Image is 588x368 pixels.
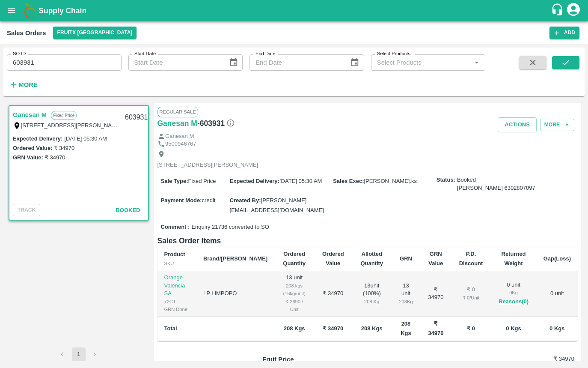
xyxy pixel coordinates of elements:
h6: - 603931 [197,117,235,129]
b: Gap(Loss) [543,255,571,262]
p: Fixed Price [51,111,77,120]
span: [PERSON_NAME][EMAIL_ADDRESS][DOMAIN_NAME] [230,197,324,213]
div: 208 Kg [359,298,385,305]
b: Allotted Quantity [360,251,383,266]
b: ₹ 34970 [428,320,443,336]
b: Supply Chain [39,6,86,15]
span: Booked [116,207,140,213]
td: ₹ 34970 [420,271,451,317]
b: 208 Kgs [361,325,383,332]
label: GRN Value: [13,154,43,161]
b: GRN Value [428,251,443,266]
label: Created By : [230,197,261,203]
div: 0 Kg [497,289,529,296]
b: ₹ 34970 [323,325,343,332]
b: Ordered Value [322,251,344,266]
div: 13 unit ( 100 %) [359,282,385,306]
div: ₹ 2690 / Unit [281,298,307,314]
label: Ordered Value: [13,145,52,151]
h6: ₹ 34970 [523,355,574,363]
td: ₹ 34970 [314,271,352,317]
button: open drawer [2,1,21,21]
div: 208 Kg [398,298,413,305]
button: More [540,119,574,131]
td: 0 unit [537,271,578,317]
span: [DATE] 05:30 AM [279,178,322,184]
div: ₹ 0 / Unit [458,294,484,302]
div: 13 unit [398,282,413,306]
input: End Date [249,54,343,71]
strong: More [18,81,38,88]
b: 208 Kgs [401,320,411,336]
nav: pagination navigation [54,347,103,361]
button: Choose date [347,54,363,71]
b: Returned Weight [502,251,526,266]
span: [PERSON_NAME].ks [364,178,417,184]
label: Sales Exec : [333,178,364,184]
button: Select DC [53,27,137,39]
div: SKU [164,260,190,267]
label: SO ID [13,51,26,57]
input: Enter SO ID [7,54,122,71]
b: Total [164,325,177,332]
p: Fruit Price [262,355,340,364]
p: 9500946767 [165,140,196,148]
button: Actions [498,117,537,132]
button: More [7,78,40,92]
div: 72CT [164,298,190,305]
label: Expected Delivery : [230,178,279,184]
b: P.D. Discount [459,251,483,266]
b: Brand/[PERSON_NAME] [203,255,267,262]
a: Supply Chain [39,5,551,17]
span: credit [202,197,216,203]
label: Status: [437,176,455,184]
h6: Sales Order Items [157,235,578,247]
div: Sales Orders [7,27,46,39]
span: Enquiry 21736 converted to SO [191,223,269,231]
b: Product [164,251,185,257]
div: 208 kgs (16kg/unit) [281,282,307,298]
label: Sale Type : [161,178,188,184]
div: account of current user [566,2,581,20]
label: ₹ 34970 [45,154,65,161]
input: Select Products [374,57,469,68]
div: ₹ 0 [458,286,484,294]
label: Payment Mode : [161,197,202,203]
span: Fixed Price [188,178,216,184]
label: [DATE] 05:30 AM [64,135,107,142]
label: ₹ 34970 [54,145,74,151]
td: 13 unit [274,271,314,317]
label: Comment : [161,223,190,231]
p: Orange Valencia SA [164,274,190,298]
input: Start Date [128,54,222,71]
a: Ganesan M [13,109,47,120]
p: Ganesan M [165,132,194,141]
td: LP LIMPOPO [196,271,274,317]
button: Open [471,57,482,68]
div: 0 unit [497,281,529,307]
label: End Date [255,51,275,57]
button: Add [549,27,579,39]
p: [STREET_ADDRESS][PERSON_NAME] [157,161,258,169]
button: Choose date [226,54,242,71]
b: 0 Kgs [506,325,521,332]
b: ₹ 0 [467,325,475,332]
span: Regular Sale [157,107,198,117]
div: customer-support [551,3,566,18]
a: Ganesan M [157,117,197,129]
div: GRN Done [164,305,190,313]
b: 0 Kgs [549,325,564,332]
label: Expected Delivery : [13,135,62,142]
img: logo [21,2,39,19]
label: Start Date [134,51,156,57]
div: 603931 [120,108,153,128]
button: page 1 [72,347,86,361]
span: Booked [457,176,535,192]
div: [PERSON_NAME] 6302807097 [457,184,535,192]
b: Ordered Quantity [283,251,306,266]
label: Select Products [377,51,410,57]
label: [STREET_ADDRESS][PERSON_NAME] [21,122,122,129]
b: GRN [400,255,412,262]
b: 208 Kgs [284,325,305,332]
